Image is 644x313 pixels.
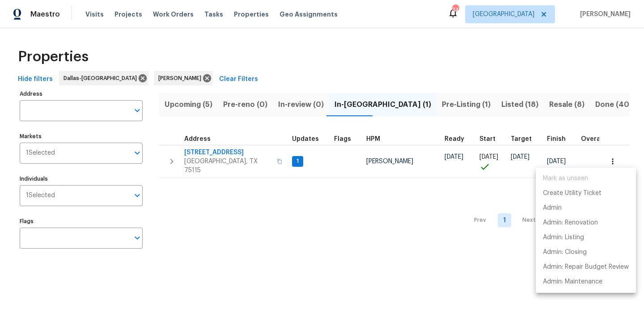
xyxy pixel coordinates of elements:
[543,218,598,228] p: Admin: Renovation
[543,262,629,272] p: Admin: Repair Budget Review
[543,203,562,213] p: Admin
[543,189,602,198] p: Create Utility Ticket
[543,233,584,242] p: Admin: Listing
[543,248,587,257] p: Admin: Closing
[543,277,602,287] p: Admin: Maintenance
